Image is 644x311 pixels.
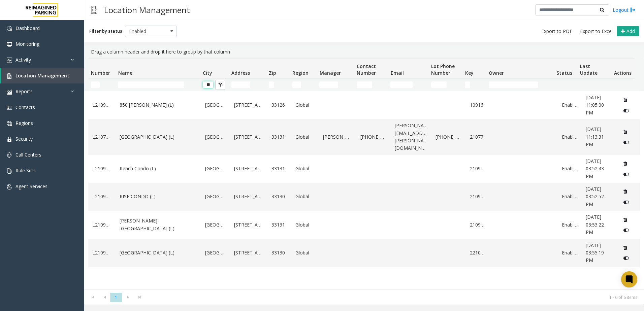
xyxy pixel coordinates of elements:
img: 'icon' [7,58,12,63]
span: Email [391,70,404,76]
a: Enabled [562,193,578,200]
a: 210931 [470,221,486,229]
a: 221032 [470,249,486,256]
a: [PHONE_NUMBER] [436,133,461,141]
img: 'icon' [7,121,12,126]
input: Email Filter [390,81,413,88]
button: Disable [620,169,633,179]
input: City Filter [203,81,213,88]
input: Lot Phone Number Filter [431,81,447,88]
img: 'icon' [7,89,12,95]
button: Delete [620,95,631,105]
button: Delete [620,127,631,137]
td: Status Filter [554,79,577,91]
input: Manager Filter [319,81,338,88]
a: [GEOGRAPHIC_DATA] [205,133,226,141]
button: Delete [620,186,631,197]
div: Data table [84,58,644,289]
a: [DATE] 11:13:31 PM [586,126,612,148]
span: [DATE] 03:53:22 PM [586,214,604,235]
a: [STREET_ADDRESS] [234,133,264,141]
button: Disable [620,105,633,116]
a: 850 [PERSON_NAME] (L) [120,101,197,109]
td: Address Filter [229,79,266,91]
td: Contact Number Filter [354,79,388,91]
a: Global [295,133,315,141]
a: L21092801 [92,249,111,256]
span: Rule Sets [15,167,36,174]
span: Reports [15,88,33,95]
a: Reach Condo (L) [120,165,197,172]
a: RISE CONDO (L) [120,193,197,200]
td: Manager Filter [317,79,354,91]
a: [GEOGRAPHIC_DATA] [205,165,226,172]
button: Add [617,26,639,37]
span: Number [91,70,110,76]
span: Monitoring [15,41,39,47]
a: Enabled [562,101,578,109]
td: City Filter [200,79,229,91]
span: Contact Number [357,63,376,76]
span: Regions [15,120,33,126]
a: [PERSON_NAME] [323,133,353,141]
a: Global [295,101,315,109]
input: Region Filter [292,81,301,88]
input: Zip Filter [269,81,274,88]
td: Lot Phone Number Filter [428,79,462,91]
span: Page 1 [110,293,122,302]
img: 'icon' [7,73,12,79]
a: Enabled [562,221,578,229]
img: pageIcon [91,2,97,18]
a: [GEOGRAPHIC_DATA] (L) [120,249,197,256]
button: Disable [620,253,633,264]
a: [STREET_ADDRESS] [234,193,264,200]
a: L21092802 [92,193,111,200]
a: [DATE] 03:55:19 PM [586,242,612,264]
a: [DATE] 03:52:52 PM [586,185,612,208]
button: Clear [215,80,225,90]
span: Call Centers [15,151,41,158]
a: 33126 [271,101,287,109]
img: 'icon' [7,168,12,174]
a: [DATE] 03:53:22 PM [586,213,612,236]
a: L21093100 [92,221,111,229]
a: Enabled [562,133,578,141]
span: Last Update [580,63,598,76]
a: Location Management [1,68,84,83]
img: 'icon' [7,152,12,158]
span: Lot Phone Number [431,63,455,76]
button: Export to Excel [577,27,615,36]
a: L21092802 [92,165,111,172]
span: Export to Excel [580,28,613,35]
img: 'icon' [7,137,12,142]
th: Status [554,59,577,79]
a: [STREET_ADDRESS] [234,249,264,256]
span: Activity [15,57,31,63]
a: Global [295,165,315,172]
button: Disable [620,197,633,208]
a: [GEOGRAPHIC_DATA] [205,101,226,109]
a: [PHONE_NUMBER] [360,133,386,141]
a: Enabled [562,249,578,256]
a: [DATE] 03:52:43 PM [586,158,612,180]
img: logout [630,6,636,13]
a: 33130 [271,249,287,256]
h3: Location Management [101,2,193,18]
a: [GEOGRAPHIC_DATA] [205,193,226,200]
span: Export to PDF [541,28,572,35]
input: Name Filter [118,81,184,88]
span: Owner [489,70,504,76]
button: Disable [620,225,633,236]
a: [PERSON_NAME][EMAIL_ADDRESS][PERSON_NAME][DOMAIN_NAME] [395,122,428,152]
input: Contact Number Filter [357,81,372,88]
a: L21091600 [92,101,111,109]
a: 33131 [271,165,287,172]
span: Key [465,70,474,76]
a: [PERSON_NAME][GEOGRAPHIC_DATA] (L) [120,217,197,232]
span: Security [15,136,33,142]
img: 'icon' [7,105,12,110]
input: Number Filter [91,81,100,88]
a: 33131 [271,221,287,229]
img: 'icon' [7,26,12,31]
td: Actions Filter [611,79,635,91]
